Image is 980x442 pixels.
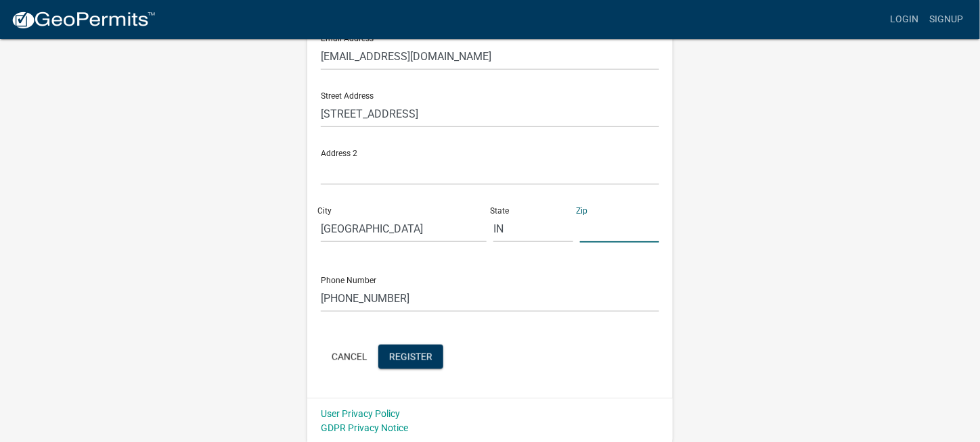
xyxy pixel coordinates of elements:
[321,345,378,369] button: Cancel
[925,7,969,32] a: Signup
[378,345,443,369] button: Register
[389,351,432,362] span: Register
[885,7,925,32] a: Login
[321,408,400,419] a: User Privacy Policy
[321,422,408,433] a: GDPR Privacy Notice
